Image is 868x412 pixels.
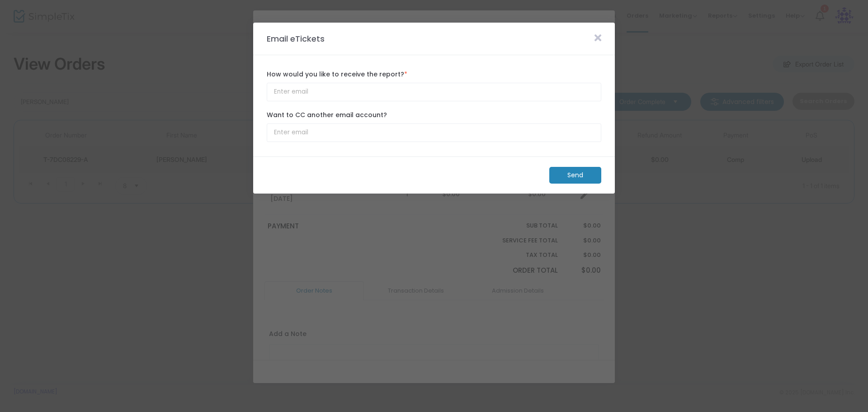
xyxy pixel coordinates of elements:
[267,70,601,79] label: How would you like to receive the report?
[262,33,329,45] m-panel-title: Email eTickets
[253,23,615,55] m-panel-header: Email eTickets
[267,123,601,142] input: Enter email
[267,83,601,101] input: Enter email
[549,167,601,184] m-button: Send
[267,110,601,120] label: Want to CC another email account?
